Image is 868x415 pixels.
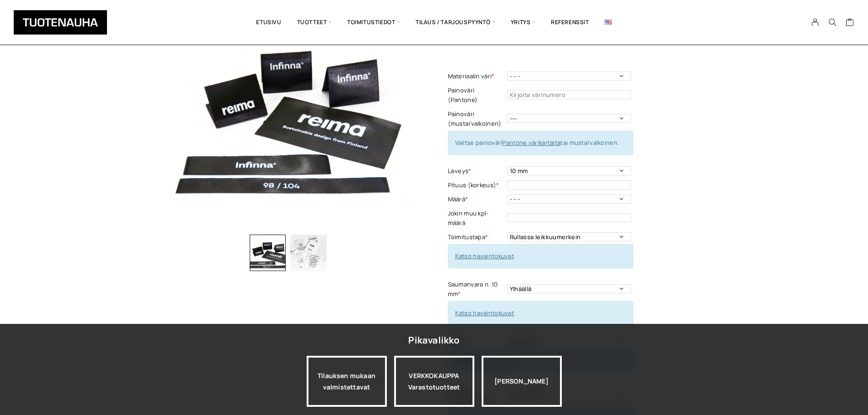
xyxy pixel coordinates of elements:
[339,7,408,38] span: Toimitustiedot
[455,138,619,147] span: Valitse painoväri tai musta/valkoinen.
[806,18,824,26] a: My Account
[482,356,562,407] div: [PERSON_NAME]
[507,90,631,99] input: Kirjoita värinumero
[408,332,459,348] div: Pikavalikko
[448,280,505,299] label: Saumanvara n. 10 mm
[455,309,514,317] a: Katso havaintokuvat
[502,138,560,147] a: Pantone värikartalta
[448,72,505,81] label: Materiaalin väri
[448,86,505,105] label: Painoväri (Pantone)
[307,356,387,407] a: Tilauksen mukaan valmistettavat
[605,20,612,25] img: English
[455,252,514,260] a: Katso havaintokuvat
[394,356,474,407] div: VERKKOKAUPPA Varastotuotteet
[846,18,854,29] a: Cart
[503,7,543,38] span: Yritys
[448,195,505,204] label: Määrä
[448,209,505,228] label: Jokin muu kpl-määrä
[248,7,289,38] a: Etusivu
[14,10,107,35] img: Tuotenauha Oy
[448,166,505,176] label: Leveys
[448,109,505,128] label: Painoväri (musta/valkoinen)
[290,235,327,271] img: Ekologinen polyestersatiini 2
[289,7,339,38] span: Tuotteet
[448,232,505,242] label: Toimitustapa
[448,180,505,190] label: Pituus (korkeus)
[408,7,503,38] span: Tilaus / Tarjouspyyntö
[543,7,597,38] a: Referenssit
[394,356,474,407] a: VERKKOKAUPPAVarastotuotteet
[824,18,841,26] button: Search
